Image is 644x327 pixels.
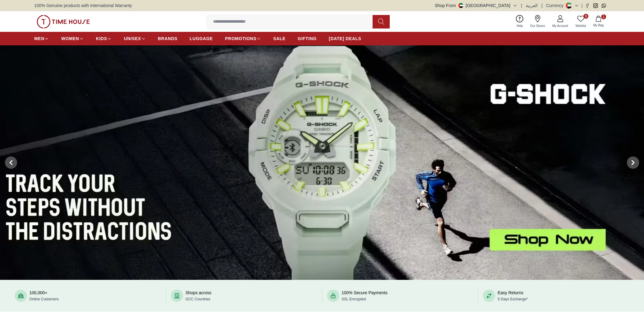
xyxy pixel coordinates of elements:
span: Wishlist [573,24,588,28]
a: PROMOTIONS [225,33,261,44]
span: Our Stores [528,24,547,28]
a: Help [513,14,527,29]
span: 1 [601,14,606,19]
img: ... [37,15,90,28]
span: | [581,2,583,9]
span: PROMOTIONS [225,36,256,42]
button: العربية [526,2,538,9]
div: 100% Secure Payments [342,290,388,302]
button: Shop From[GEOGRAPHIC_DATA] [435,2,517,9]
a: Facebook [585,3,590,8]
span: Online Customers [29,297,59,301]
a: Instagram [593,3,598,8]
span: My Account [550,24,571,28]
a: GIFTING [298,33,317,44]
a: BRANDS [158,33,178,44]
span: WOMEN [61,36,79,42]
span: [DATE] DEALS [329,36,361,42]
span: My Bag [591,23,606,28]
span: | [541,2,543,9]
span: Help [514,24,525,28]
a: LUGGAGE [190,33,213,44]
span: LUGGAGE [190,36,213,42]
a: WOMEN [61,33,84,44]
div: Shops across [186,290,212,302]
a: [DATE] DEALS [329,33,361,44]
span: MEN [34,36,44,42]
span: SSL Encrypted [342,297,366,301]
span: BRANDS [158,36,178,42]
div: Currency [546,2,566,9]
a: MEN [34,33,49,44]
span: KIDS [96,36,107,42]
div: 100,000+ [29,290,59,302]
span: UNISEX [124,36,141,42]
a: Our Stores [527,14,549,29]
button: 1My Bag [590,14,607,29]
span: 5 Days Exchange* [498,297,528,301]
span: SALE [273,36,285,42]
a: Whatsapp [602,3,606,8]
span: | [521,2,522,9]
img: United Arab Emirates [458,3,463,8]
span: GIFTING [298,36,317,42]
span: GCC Countries [186,297,210,301]
span: 100% Genuine products with International Warranty [34,2,132,9]
a: SALE [273,33,285,44]
span: 8 [583,14,588,19]
a: UNISEX [124,33,145,44]
div: Easy Returns [498,290,528,302]
a: 8Wishlist [572,14,590,29]
a: KIDS [96,33,112,44]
